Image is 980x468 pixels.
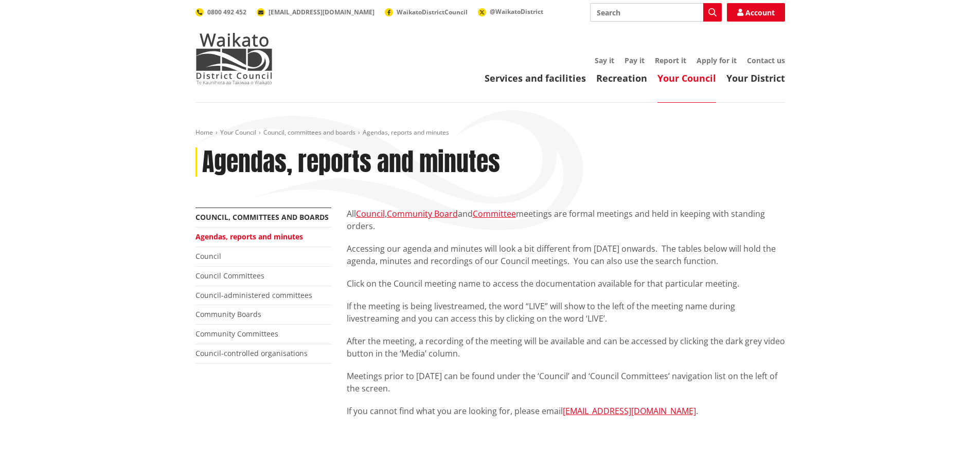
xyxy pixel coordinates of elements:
[655,55,686,65] a: Report it
[347,300,785,325] p: If the meeting is being livestreamed, the word “LIVE” will show to the left of the meeting name d...
[220,128,256,137] a: Your Council
[195,128,785,137] nav: breadcrumb
[595,55,614,65] a: Say it
[195,251,221,261] a: Council
[263,128,355,137] a: Council, committees and boards
[195,8,246,16] a: 0800 492 452
[195,33,273,84] img: Waikato District Council - Te Kaunihera aa Takiwaa o Waikato
[195,212,329,222] a: Council, committees and boards
[347,277,785,290] p: Click on the Council meeting name to access the documentation available for that particular meeting.
[195,232,303,241] a: Agendas, reports and minutes
[195,290,312,300] a: Council-administered committees
[257,8,375,16] a: [EMAIL_ADDRESS][DOMAIN_NAME]
[747,55,785,65] a: Contact us
[195,309,261,319] a: Community Boards
[726,72,785,84] a: Your District
[485,72,586,84] a: Services and facilities
[195,128,213,137] a: Home
[347,405,785,417] p: If you cannot find what you are looking for, please email .
[269,8,375,16] span: [EMAIL_ADDRESS][DOMAIN_NAME]
[195,348,308,358] a: Council-controlled organisations
[387,208,458,219] a: Community Board
[397,8,468,16] span: WaikatoDistrictCouncil
[195,271,264,280] a: Council Committees
[697,55,737,65] a: Apply for it
[347,208,785,232] p: All , and meetings are formal meetings and held in keeping with standing orders.
[195,329,278,339] a: Community Committees
[202,147,500,177] h1: Agendas, reports and minutes
[563,405,696,417] a: [EMAIL_ADDRESS][DOMAIN_NAME]
[590,3,722,22] input: Search input
[490,7,543,16] span: @WaikatoDistrict
[347,335,785,360] p: After the meeting, a recording of the meeting will be available and can be accessed by clicking t...
[207,8,246,16] span: 0800 492 452
[596,72,647,84] a: Recreation
[363,128,449,137] span: Agendas, reports and minutes
[478,7,543,16] a: @WaikatoDistrict
[385,8,468,16] a: WaikatoDistrictCouncil
[727,3,785,22] a: Account
[347,243,776,267] span: Accessing our agenda and minutes will look a bit different from [DATE] onwards. The tables below ...
[625,55,645,65] a: Pay it
[347,370,785,395] p: Meetings prior to [DATE] can be found under the ‘Council’ and ‘Council Committees’ navigation lis...
[356,208,385,219] a: Council
[473,208,516,219] a: Committee
[657,72,716,84] a: Your Council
